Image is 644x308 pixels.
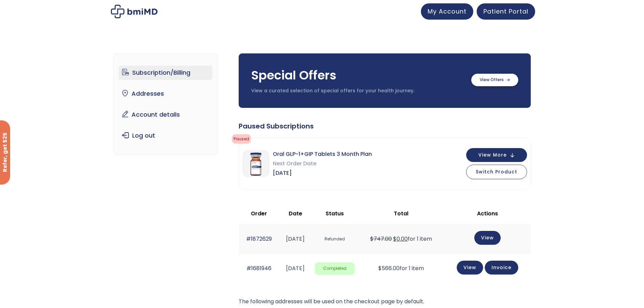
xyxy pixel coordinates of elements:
span: Refunded [315,233,355,245]
span: Switch Product [476,168,517,175]
p: View a curated selection of special offers for your health journey. [251,88,464,94]
a: #1681946 [246,264,271,272]
p: The following addresses will be used on the checkout page by default. [239,297,531,306]
td: for 1 item [358,254,445,283]
a: My Account [421,3,473,20]
a: Patient Portal [477,3,535,20]
span: [DATE] [273,168,372,178]
span: Next Order Date [273,159,372,168]
span: Paused [232,134,251,144]
a: Log out [119,128,212,143]
nav: Account pages [113,53,218,155]
a: View [457,261,483,275]
span: My Account [428,7,467,16]
span: Status [326,210,344,217]
a: Subscription/Billing [119,66,212,80]
span: 0.00 [393,235,408,243]
img: My account [111,5,158,18]
span: Patient Portal [483,7,528,16]
span: Actions [477,210,498,217]
span: Date [289,210,302,217]
a: Account details [119,108,212,122]
span: $ [378,264,382,272]
button: View More [466,148,527,162]
a: #1872629 [246,235,272,243]
span: Completed [315,262,355,275]
span: Total [394,210,408,217]
span: 566.00 [378,264,400,272]
button: Switch Product [466,165,527,179]
a: View [474,231,501,245]
time: [DATE] [286,235,305,243]
span: Order [251,210,267,217]
span: View More [478,153,507,157]
div: Paused Subscriptions [239,121,531,131]
a: Addresses [119,87,212,101]
a: Invoice [485,261,518,275]
span: $ [393,235,397,243]
td: for 1 item [358,224,445,254]
del: $747.00 [370,235,392,243]
span: Oral GLP-1+GIP Tablets 3 Month Plan [273,149,372,159]
time: [DATE] [286,264,305,272]
h3: Special Offers [251,67,464,84]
